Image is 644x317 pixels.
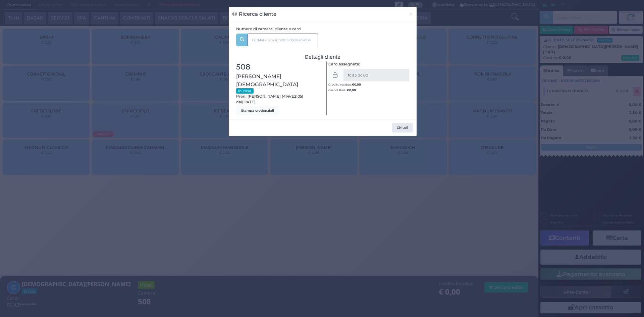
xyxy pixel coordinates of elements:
[232,61,323,115] div: Pren. [PERSON_NAME] (414VE2105) dal
[349,88,356,92] span: 0,00
[236,54,410,60] h3: Dettagli cliente
[405,7,417,22] button: Chiudi
[328,61,360,67] label: Card assegnata:
[328,83,361,86] small: Credito residuo:
[236,72,319,88] span: [PERSON_NAME][DEMOGRAPHIC_DATA]
[328,88,356,92] small: Carnet Pasti:
[236,88,254,94] small: In casa
[236,61,250,73] span: 508
[242,99,256,105] span: [DATE]
[354,82,361,87] span: 0,00
[236,26,301,32] label: Numero di camera, cliente o card
[347,88,356,92] b: €
[352,83,361,86] b: €
[248,34,318,46] input: Es. 'Mario Rossi', '220' o '108123234234'
[232,10,276,18] h3: Ricerca cliente
[409,10,413,18] span: ×
[392,123,413,133] button: Chiudi
[236,106,279,115] button: Stampa credenziali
